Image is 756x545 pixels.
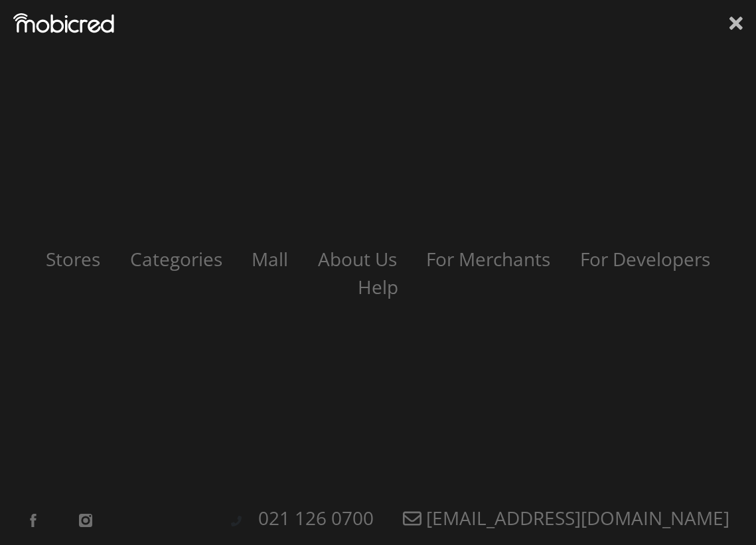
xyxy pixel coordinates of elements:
a: 021 126 0700 [245,505,387,530]
a: Help [344,274,412,299]
img: Mobicred [13,13,114,33]
a: Mall [238,246,301,272]
a: Stores [33,246,113,272]
a: For Merchants [413,246,564,272]
a: About Us [305,246,410,272]
a: For Developers [567,246,723,272]
a: Categories [117,246,236,272]
a: [EMAIL_ADDRESS][DOMAIN_NAME] [390,505,743,530]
